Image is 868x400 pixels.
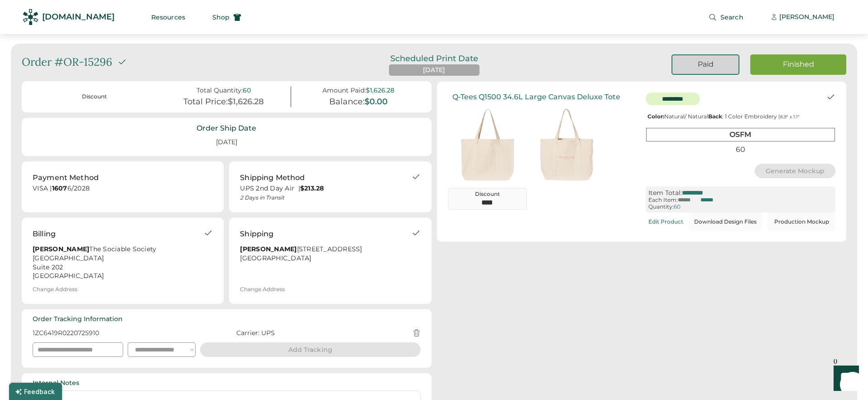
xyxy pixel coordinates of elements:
[33,315,123,324] div: Order Tracking Information
[197,123,256,133] div: Order Ship Date
[300,184,324,192] strong: $213.28
[240,194,411,201] div: 2 Days in Transit
[200,342,421,357] button: Add Tracking
[646,128,835,141] div: OSFM
[452,93,620,101] div: Q-Tees Q1500 34.6L Large Canvas Deluxe Tote
[527,105,606,184] img: generate-image
[779,13,834,22] div: [PERSON_NAME]
[23,9,38,25] img: Rendered Logo - Screens
[38,93,151,101] div: Discount
[378,54,491,63] div: Scheduled Print Date
[33,172,99,183] div: Payment Method
[322,87,366,94] div: Amount Paid:
[201,8,252,26] button: Shop
[240,245,297,253] strong: [PERSON_NAME]
[780,114,800,120] font: 6.9" x 1.1"
[42,11,115,23] div: [DOMAIN_NAME]
[240,172,305,183] div: Shipping Method
[33,245,89,253] strong: [PERSON_NAME]
[720,14,743,20] span: Search
[33,245,204,281] div: The Sociable Society [GEOGRAPHIC_DATA] Suite 202 [GEOGRAPHIC_DATA]
[52,184,67,192] strong: 1607
[364,97,388,107] div: $0.00
[366,87,394,94] div: $1,626.28
[648,189,682,197] div: Item Total:
[646,143,835,156] div: 60
[767,213,835,231] button: Production Mockup
[647,113,664,120] strong: Color:
[674,204,681,210] div: 60
[33,379,79,388] div: Internal Notes
[708,113,722,120] strong: Back
[236,329,275,338] div: Carrier: UPS
[33,329,99,338] div: 1ZC6419R0220725910
[448,105,527,184] img: generate-image
[755,164,836,178] button: Generate Mockup
[452,190,523,198] div: Discount
[183,97,228,107] div: Total Price:
[228,97,264,107] div: $1,626.28
[761,59,835,69] div: Finished
[140,8,196,26] button: Resources
[240,184,411,193] div: UPS 2nd Day Air |
[648,197,678,203] div: Each Item:
[683,59,728,69] div: Paid
[243,87,251,94] div: 60
[648,219,683,225] div: Edit Product
[205,134,248,151] div: [DATE]
[197,87,243,94] div: Total Quantity:
[648,204,674,210] div: Quantity:
[698,8,754,26] button: Search
[423,66,445,75] div: [DATE]
[825,359,864,398] iframe: Front Chat
[33,286,77,293] div: Change Address
[22,54,112,70] div: Order #OR-15296
[33,229,56,239] div: Billing
[646,113,835,120] div: Natural/ Natural : 1 Color Embroidery |
[329,97,364,107] div: Balance:
[689,213,762,231] button: Download Design Files
[240,286,285,293] div: Change Address
[240,229,273,239] div: Shipping
[240,245,411,265] div: [STREET_ADDRESS] [GEOGRAPHIC_DATA]
[212,14,230,20] span: Shop
[33,184,213,195] div: VISA | 6/2028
